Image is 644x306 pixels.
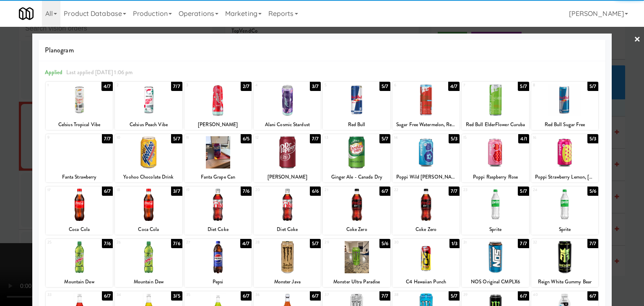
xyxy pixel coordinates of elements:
[531,172,598,182] div: Poppi Strawberry Lemon, [MEDICAL_DATA] Soda
[255,224,319,235] div: Diet Coke
[186,119,250,130] div: [PERSON_NAME]
[241,82,252,91] div: 2/7
[115,82,182,130] div: 27/7Celsius Peach Vibe
[533,291,565,298] div: 40
[449,291,460,301] div: 5/7
[379,239,390,248] div: 5/6
[47,277,112,287] div: Mountain Dew
[255,187,287,194] div: 20
[66,68,133,76] span: Last applied [DATE] 1:06 pm
[533,187,565,194] div: 24
[102,291,113,301] div: 6/7
[102,239,113,248] div: 7/6
[46,119,113,130] div: Celsius Tropical Vibe
[462,82,529,130] div: 75/7Red Bull ElderFlower Curuba
[186,224,250,235] div: Diet Coke
[518,291,529,301] div: 6/7
[186,291,218,298] div: 35
[46,82,113,130] div: 14/7Celsius Tropical Vibe
[449,239,460,248] div: 1/3
[532,172,597,182] div: Poppi Strawberry Lemon, [MEDICAL_DATA] Soda
[518,239,529,248] div: 7/7
[379,82,390,91] div: 5/7
[254,119,321,130] div: Alani Cosmic Stardust
[45,68,63,76] span: Applied
[115,187,182,235] div: 183/7Coca Cola
[47,187,79,194] div: 17
[392,187,460,235] div: 227/7Coke Zero
[532,119,597,130] div: Red Bull Sugar Free
[101,82,113,91] div: 4/7
[254,224,321,235] div: Diet Coke
[310,239,321,248] div: 5/7
[463,82,495,89] div: 7
[171,187,182,196] div: 3/7
[379,187,390,196] div: 6/7
[392,239,460,287] div: 301/3C4 Hawaiian Punch
[462,134,529,182] div: 154/1Poppi Raspberry Rose
[116,172,181,182] div: Yoohoo Chocolate Drink
[116,119,181,130] div: Celsius Peach Vibe
[254,277,321,287] div: Monster Java
[255,119,319,130] div: Alani Cosmic Stardust
[324,172,389,182] div: Ginger Ale - Canada Dry
[323,119,390,130] div: Red Bull
[47,119,112,130] div: Celsius Tropical Vibe
[117,82,148,89] div: 2
[47,82,79,89] div: 1
[255,291,287,298] div: 36
[184,277,252,287] div: Pepsi
[324,224,389,235] div: Coke Zero
[46,187,113,235] div: 176/7Coca Cola
[463,119,527,130] div: Red Bull ElderFlower Curuba
[241,187,252,196] div: 7/6
[531,239,598,287] div: 327/7Reign White Gummy Bear
[533,239,565,246] div: 32
[531,277,598,287] div: Reign White Gummy Bear
[392,134,460,182] div: 145/3Poppi Wild [PERSON_NAME]
[587,291,598,301] div: 6/7
[323,224,390,235] div: Coke Zero
[47,291,79,298] div: 33
[254,172,321,182] div: [PERSON_NAME]
[117,187,148,194] div: 18
[115,172,182,182] div: Yoohoo Chocolate Drink
[186,187,218,194] div: 19
[463,134,495,141] div: 15
[324,119,389,130] div: Red Bull
[255,172,319,182] div: [PERSON_NAME]
[325,134,356,141] div: 13
[184,172,252,182] div: Fanta Grape Can
[47,134,79,141] div: 9
[533,134,565,141] div: 16
[254,82,321,130] div: 43/7Alani Cosmic Stardust
[394,187,426,194] div: 22
[46,224,113,235] div: Coca Cola
[325,291,356,298] div: 37
[102,134,113,143] div: 7/7
[47,224,112,235] div: Coca Cola
[392,119,460,130] div: Sugar Free Watermelon, Red Bull
[463,291,495,298] div: 39
[462,119,529,130] div: Red Bull ElderFlower Curuba
[171,291,182,301] div: 3/5
[532,224,597,235] div: Sprite
[115,134,182,182] div: 105/7Yoohoo Chocolate Drink
[449,187,460,196] div: 7/7
[462,224,529,235] div: Sprite
[117,134,148,141] div: 10
[533,82,565,89] div: 8
[184,82,252,130] div: 32/7[PERSON_NAME]
[325,82,356,89] div: 5
[449,134,460,143] div: 5/3
[115,119,182,130] div: Celsius Peach Vibe
[254,239,321,287] div: 285/7Monster Java
[47,239,79,246] div: 25
[323,239,390,287] div: 295/6Monster Ultra Paradise
[392,277,460,287] div: C4 Hawaiian Punch
[186,239,218,246] div: 27
[587,134,598,143] div: 5/3
[323,82,390,130] div: 55/7Red Bull
[463,187,495,194] div: 23
[379,291,390,301] div: 7/7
